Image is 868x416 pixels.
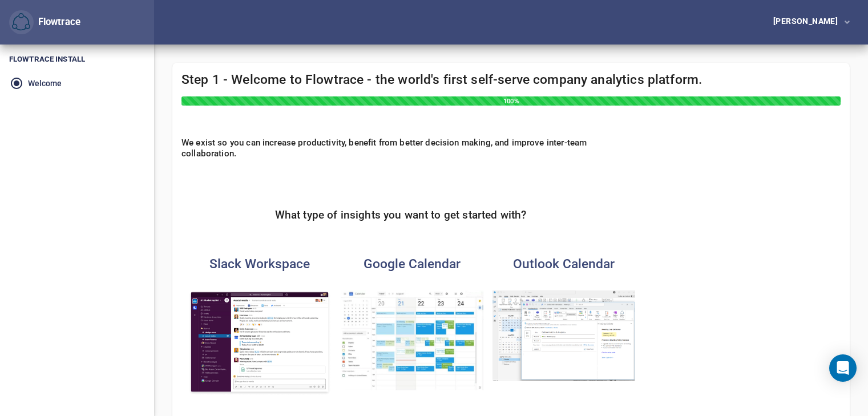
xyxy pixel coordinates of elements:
[181,72,841,106] h4: Step 1 - Welcome to Flowtrace - the world's first self-serve company analytics platform.
[773,17,842,25] div: [PERSON_NAME]
[9,10,80,35] div: Flowtrace
[755,12,859,33] button: [PERSON_NAME]
[492,290,635,382] img: Outlook Calendar analytics
[829,354,857,382] div: Open Intercom Messenger
[492,256,635,272] h4: Outlook Calendar
[181,249,338,402] button: Slack WorkspaceSlack Workspace analytics
[34,15,80,29] div: Flowtrace
[181,96,841,106] div: 100%
[9,10,34,35] button: Flowtrace
[341,256,483,272] h4: Google Calendar
[275,209,527,222] h5: What type of insights you want to get started with?
[334,249,490,397] button: Google CalendarGoogle Calendar analytics
[486,249,642,389] button: Outlook CalendarOutlook Calendar analytics
[341,290,483,390] img: Google Calendar analytics
[188,290,331,395] img: Slack Workspace analytics
[188,256,331,272] h4: Slack Workspace
[181,138,620,158] h6: We exist so you can increase productivity, benefit from better decision making, and improve inter...
[12,13,30,31] img: Flowtrace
